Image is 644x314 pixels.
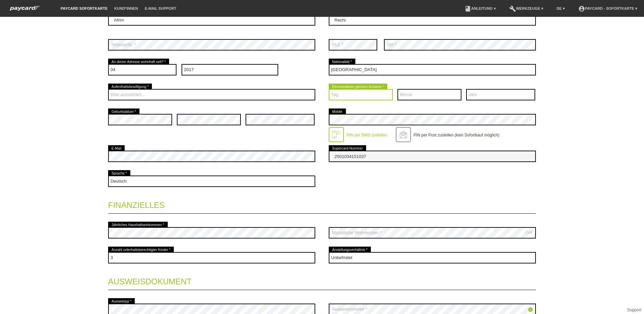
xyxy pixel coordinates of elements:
a: DE ▾ [553,6,568,10]
i: info [528,307,533,312]
img: paycard Sofortkarte [7,5,44,12]
a: buildWerkzeuge ▾ [506,6,547,10]
label: PIN per Post zustellen (kein Sofortkauf möglich) [414,133,500,137]
a: E-Mail Support [141,6,180,10]
label: PIN per SMS zustellen [347,133,387,137]
div: CHF [525,230,533,234]
i: build [509,5,516,12]
a: paycard Sofortkarte [7,8,44,13]
a: Kund*innen [111,6,141,10]
a: paycard Sofortkarte [57,6,111,10]
legend: Ausweisdokument [108,270,536,290]
a: info [528,308,533,313]
legend: Finanzielles [108,194,536,214]
i: account_circle [578,5,585,12]
i: book [464,5,471,12]
a: account_circlepaycard - Sofortkarte ▾ [575,6,641,10]
a: bookAnleitung ▾ [461,6,499,10]
a: Support [627,308,641,312]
